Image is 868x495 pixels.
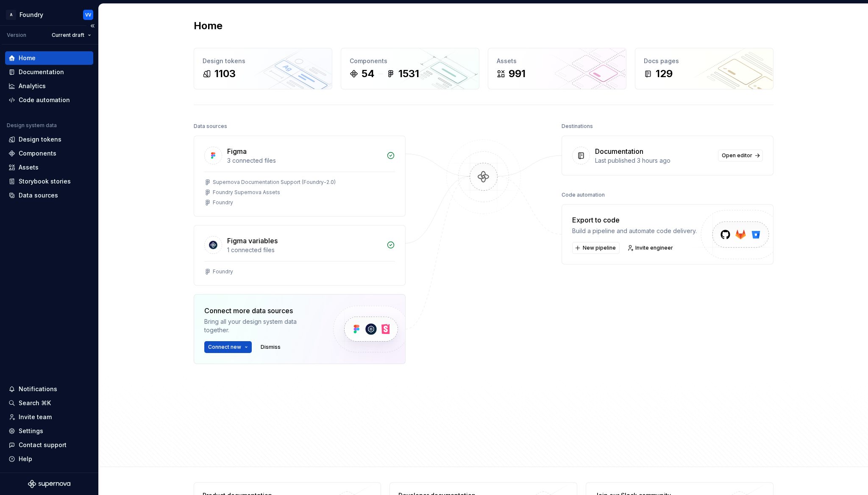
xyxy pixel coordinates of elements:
[19,11,43,19] div: Foundry
[19,163,39,172] div: Assets
[562,189,605,201] div: Code automation
[562,120,593,132] div: Destinations
[227,246,381,254] div: 1 connected files
[6,10,16,20] div: A
[19,149,56,158] div: Components
[722,152,752,159] span: Open editor
[572,242,620,254] button: New pipeline
[5,147,93,160] a: Components
[5,161,93,174] a: Assets
[48,29,95,41] button: Current draft
[204,341,252,353] button: Connect new
[213,199,233,206] div: Foundry
[19,399,51,407] div: Search ⌘K
[5,79,93,93] a: Analytics
[595,146,643,156] div: Documentation
[5,175,93,188] a: Storybook stories
[488,48,626,89] a: Assets991
[572,227,697,235] div: Build a pipeline and automate code delivery.
[257,341,284,353] button: Dismiss
[7,122,57,129] div: Design system data
[19,82,46,90] div: Analytics
[85,11,91,18] div: VV
[19,54,36,62] div: Home
[19,135,61,144] div: Design tokens
[5,410,93,424] a: Invite team
[341,48,479,89] a: Components541531
[194,225,406,286] a: Figma variables1 connected filesFoundry
[261,344,281,350] span: Dismiss
[635,48,773,89] a: Docs pages129
[28,480,70,488] svg: Supernova Logo
[635,245,673,251] span: Invite engineer
[644,57,765,65] div: Docs pages
[19,455,32,463] div: Help
[86,20,98,32] button: Collapse sidebar
[214,67,236,81] div: 1103
[194,136,406,217] a: Figma3 connected filesSupernova Documentation Support (Foundry-2.0)Foundry Supernova AssetsFoundry
[227,156,381,165] div: 3 connected files
[19,385,57,393] div: Notifications
[19,427,43,435] div: Settings
[5,382,93,396] button: Notifications
[497,57,618,65] div: Assets
[362,67,375,81] div: 54
[19,441,67,449] div: Contact support
[509,67,526,81] div: 991
[5,51,93,65] a: Home
[5,424,93,438] a: Settings
[19,191,58,200] div: Data sources
[5,438,93,452] button: Contact support
[227,236,278,246] div: Figma variables
[19,68,64,76] div: Documentation
[203,57,323,65] div: Design tokens
[572,215,697,225] div: Export to code
[213,268,233,275] div: Foundry
[213,179,336,186] div: Supernova Documentation Support (Foundry-2.0)
[213,189,280,196] div: Foundry Supernova Assets
[5,133,93,146] a: Design tokens
[5,189,93,202] a: Data sources
[656,67,673,81] div: 129
[5,65,93,79] a: Documentation
[5,93,93,107] a: Code automation
[227,146,247,156] div: Figma
[583,245,616,251] span: New pipeline
[625,242,677,254] a: Invite engineer
[208,344,241,350] span: Connect new
[204,306,319,316] div: Connect more data sources
[595,156,713,165] div: Last published 3 hours ago
[194,120,227,132] div: Data sources
[19,177,71,186] div: Storybook stories
[19,413,52,421] div: Invite team
[52,32,84,39] span: Current draft
[194,19,223,33] h2: Home
[398,67,419,81] div: 1531
[19,96,70,104] div: Code automation
[2,6,97,24] button: AFoundryVV
[7,32,26,39] div: Version
[5,396,93,410] button: Search ⌘K
[718,150,763,161] a: Open editor
[204,317,319,334] div: Bring all your design system data together.
[194,48,332,89] a: Design tokens1103
[5,452,93,466] button: Help
[350,57,470,65] div: Components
